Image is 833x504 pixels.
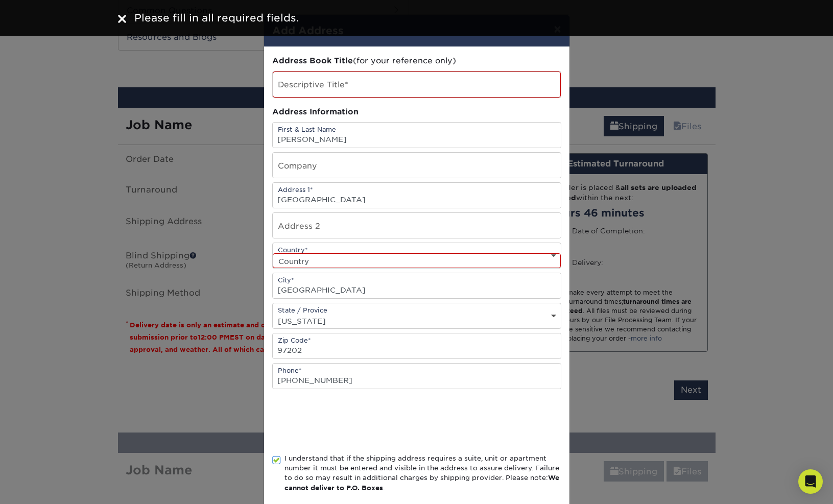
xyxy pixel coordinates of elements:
[272,55,561,67] div: (for your reference only)
[134,12,299,24] span: Please fill in all required fields.
[284,474,559,491] b: We cannot deliver to P.O. Boxes
[798,469,823,494] div: Open Intercom Messenger
[272,56,353,65] span: Address Book Title
[272,106,561,118] div: Address Information
[118,15,126,23] img: close
[284,453,561,493] div: I understand that if the shipping address requires a suite, unit or apartment number it must be e...
[272,401,427,441] iframe: reCAPTCHA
